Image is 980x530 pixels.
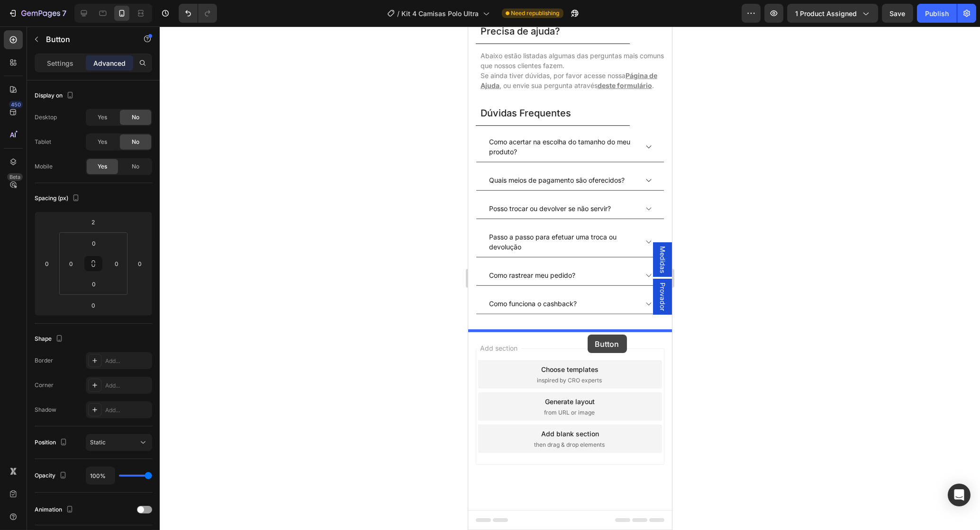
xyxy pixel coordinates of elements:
[35,138,51,146] div: Tablet
[35,333,65,345] div: Shape
[62,8,66,19] p: 7
[925,9,949,18] div: Publish
[98,113,107,122] span: Yes
[35,381,54,389] div: Corner
[132,138,139,146] span: No
[84,215,103,229] input: 2xl
[402,9,479,18] span: Kit 4 Camisas Polo Ultra
[84,298,103,312] input: 0
[4,4,71,23] button: 7
[35,503,75,516] div: Animation
[132,113,139,122] span: No
[7,173,23,181] div: Beta
[93,58,126,68] p: Advanced
[84,277,103,291] input: 0px
[86,467,115,484] input: Auto
[109,256,124,271] input: 0px
[179,4,217,23] div: Undo/Redo
[398,9,400,18] span: /
[882,4,913,23] button: Save
[787,4,878,23] button: 1 product assigned
[35,436,69,449] div: Position
[511,9,560,18] span: Need republishing
[98,162,107,171] span: Yes
[47,58,73,68] p: Settings
[64,256,78,271] input: 0px
[35,113,57,122] div: Desktop
[890,9,906,18] span: Save
[105,357,150,365] div: Add...
[9,101,23,108] div: 450
[468,26,672,530] iframe: Design area
[35,162,53,171] div: Mobile
[35,192,82,205] div: Spacing (px)
[40,256,54,271] input: 0
[105,406,150,415] div: Add...
[132,162,139,171] span: No
[35,469,69,482] div: Opacity
[35,406,56,414] div: Shadow
[105,381,150,390] div: Add...
[86,434,152,451] button: Static
[795,9,857,18] span: 1 product assigned
[35,89,76,102] div: Display on
[98,138,107,146] span: Yes
[84,236,103,250] input: 0px
[46,34,127,45] p: Button
[90,439,106,446] span: Static
[133,256,147,271] input: 0
[948,484,971,506] div: Open Intercom Messenger
[35,356,53,365] div: Border
[917,4,957,23] button: Publish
